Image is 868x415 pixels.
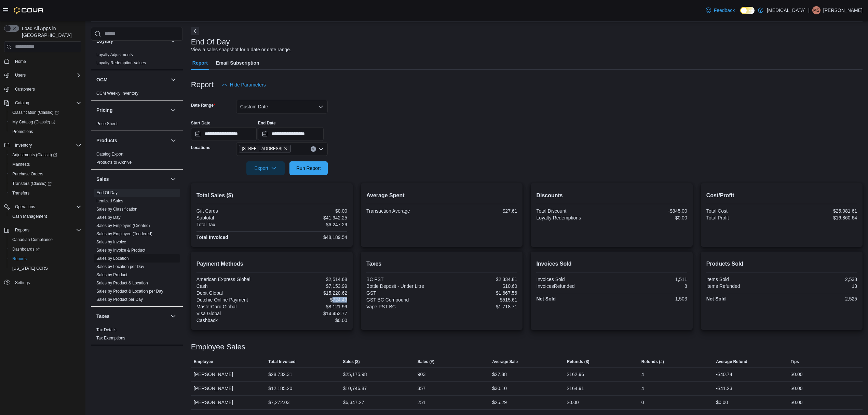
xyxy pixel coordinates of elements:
input: Dark Mode [740,7,755,14]
button: Inventory [12,141,35,149]
div: $2,334.81 [443,277,517,282]
span: Sales by Employee (Tendered) [96,231,152,237]
div: Products [91,150,183,169]
a: Transfers (Classic) [10,179,54,188]
div: [PERSON_NAME] [191,367,266,381]
div: $0.00 [613,215,687,220]
div: $0.00 [716,398,728,406]
a: [US_STATE] CCRS [10,264,51,272]
a: Tax Exemptions [96,336,125,340]
span: Sales by Location [96,256,129,261]
span: Hide Parameters [230,81,266,88]
strong: Net Sold [536,296,556,302]
a: Products to Archive [96,160,132,165]
span: Report [192,56,208,70]
div: $25,175.98 [343,370,367,378]
button: Catalog [1,98,84,108]
a: Cash Management [10,212,50,220]
span: Canadian Compliance [12,237,53,242]
div: Loyalty [91,51,183,70]
a: Tax Details [96,327,117,332]
span: Dark Mode [740,14,741,14]
span: Canadian Compliance [10,236,81,244]
button: Operations [1,202,84,212]
div: InvoicesRefunded [536,283,610,289]
a: Sales by Employee (Created) [96,223,150,228]
div: $0.00 [273,318,347,323]
div: Cashback [196,318,271,323]
div: Transaction Average [366,208,440,214]
span: Home [12,57,81,66]
div: [PERSON_NAME] [191,381,266,395]
div: $14,453.77 [273,311,347,316]
div: $2,514.68 [273,277,347,282]
span: My Catalog (Classic) [12,119,55,125]
h2: Average Spent [366,191,517,200]
a: Dashboards [7,244,84,254]
span: Sales ($) [343,359,360,364]
div: -$345.00 [613,208,687,214]
span: Tips [791,359,799,364]
a: Sales by Location [96,256,129,261]
label: End Date [258,120,276,126]
span: Sales by Classification [96,206,137,212]
p: [PERSON_NAME] [823,6,863,14]
a: Sales by Day [96,215,121,220]
h3: Pricing [96,107,112,113]
span: Operations [15,204,35,210]
div: $0.00 [567,398,579,406]
button: Hide Parameters [219,78,269,92]
a: Catalog Export [96,152,123,157]
button: Products [96,137,168,144]
span: Catalog [12,99,81,107]
div: 0 [641,398,644,406]
h3: End Of Day [191,38,230,46]
span: Settings [15,280,30,285]
button: Sales [169,175,177,183]
a: Feedback [703,3,737,17]
h3: Employee Sales [191,343,245,351]
span: Sales by Product per Day [96,297,143,302]
div: Items Sold [706,277,781,282]
a: Sales by Location per Day [96,264,144,269]
span: Export [250,161,281,175]
div: $27.61 [443,208,517,214]
button: Pricing [169,106,177,114]
h3: OCM [96,76,108,83]
span: Classification (Classic) [12,110,59,115]
a: Manifests [10,160,32,169]
div: Sales [91,189,183,306]
span: Adjustments (Classic) [10,151,81,159]
span: Manifests [10,160,81,169]
div: Invoices Sold [536,277,610,282]
span: Settings [12,278,81,286]
button: Operations [12,203,38,211]
span: Catalog [15,100,29,106]
a: Classification (Classic) [7,108,84,117]
div: 2,538 [783,277,857,282]
span: 460 Granville St [239,145,291,152]
button: Settings [1,277,84,287]
span: Reports [12,226,81,234]
span: Sales by Employee (Created) [96,223,150,228]
button: Reports [7,254,84,264]
a: End Of Day [96,190,118,195]
span: Catalog Export [96,151,123,157]
span: Sales by Location per Day [96,264,144,269]
div: Pricing [91,120,183,131]
h2: Taxes [366,260,517,268]
div: $15,220.62 [273,290,347,296]
span: Sales by Product & Location [96,280,148,286]
div: $0.00 [791,384,803,392]
span: Manifests [12,162,30,167]
div: $162.96 [567,370,584,378]
div: Total Discount [536,208,610,214]
h2: Cost/Profit [706,191,857,200]
h3: Taxes [96,313,110,320]
a: My Catalog (Classic) [10,118,58,126]
input: Press the down key to open a popover containing a calendar. [258,127,324,141]
span: Users [12,71,81,79]
div: $12,185.20 [268,384,292,392]
h3: Loyalty [96,38,113,44]
label: Date Range [191,103,215,108]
